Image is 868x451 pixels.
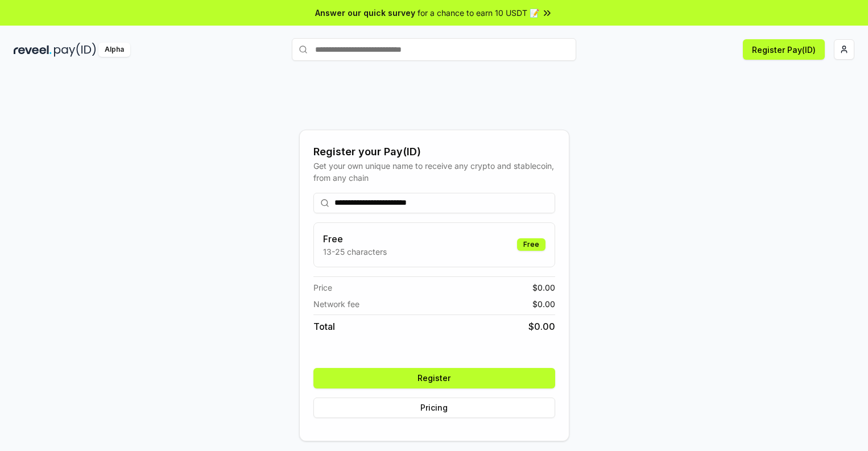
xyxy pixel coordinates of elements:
[313,160,555,184] div: Get your own unique name to receive any crypto and stablecoin, from any chain
[14,43,52,57] img: reveel_dark
[315,7,415,19] span: Answer our quick survey
[54,43,96,57] img: pay_id
[528,320,555,333] span: $ 0.00
[98,43,130,57] div: Alpha
[532,298,555,310] span: $ 0.00
[313,282,332,293] span: Price
[313,298,359,310] span: Network fee
[532,282,555,293] span: $ 0.00
[313,320,335,333] span: Total
[323,232,387,246] h3: Free
[313,368,555,388] button: Register
[313,398,555,418] button: Pricing
[313,144,555,160] div: Register your Pay(ID)
[418,7,539,19] span: for a chance to earn 10 USDT 📝
[743,39,825,60] button: Register Pay(ID)
[517,238,545,251] div: Free
[323,246,387,258] p: 13-25 characters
